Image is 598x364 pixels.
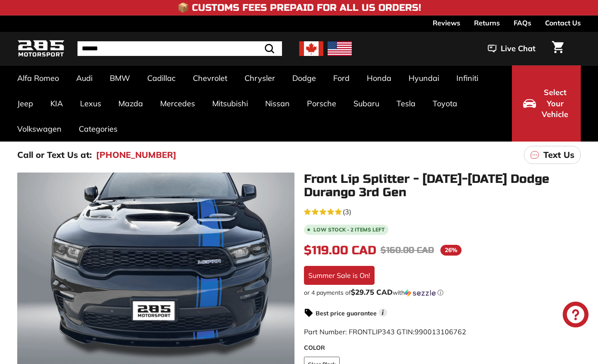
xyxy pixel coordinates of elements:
a: Ford [325,65,358,91]
div: Summer Sale is On! [304,266,375,285]
h1: Front Lip Splitter - [DATE]-[DATE] Dodge Durango 3rd Gen [304,173,581,199]
span: $160.00 CAD [381,245,434,256]
p: Call or Text Us at: [17,148,92,161]
a: Volkswagen [9,116,70,142]
span: 26% [440,245,462,256]
a: Mitsubishi [204,91,257,116]
a: Lexus [71,91,110,116]
span: Live Chat [501,43,536,54]
a: Honda [358,65,400,91]
a: Returns [474,15,500,30]
a: Cart [547,34,569,63]
a: KIA [42,91,71,116]
a: Mazda [110,91,152,116]
p: Text Us [543,148,574,161]
inbox-online-store-chat: Shopify online store chat [560,302,591,330]
a: Contact Us [545,15,581,30]
a: Jeep [9,91,42,116]
img: Sezzle [405,289,436,297]
h4: 📦 Customs Fees Prepaid for All US Orders! [177,3,421,13]
a: Alfa Romeo [9,65,68,91]
a: Tesla [388,91,424,116]
a: Categories [70,116,126,142]
span: 990013106762 [415,327,466,336]
input: Search [77,41,282,56]
a: Mercedes [152,91,204,116]
span: $119.00 CAD [304,243,376,258]
a: Infiniti [448,65,487,91]
a: Text Us [524,146,581,164]
a: 5.0 rating (3 votes) [304,206,581,217]
button: Live Chat [477,38,547,59]
a: [PHONE_NUMBER] [96,148,177,161]
strong: Best price guarantee [316,309,377,317]
a: Chrysler [236,65,284,91]
a: Dodge [284,65,325,91]
a: Subaru [345,91,388,116]
span: (3) [343,207,351,217]
a: BMW [101,65,139,91]
div: or 4 payments of with [304,288,581,297]
a: Audi [68,65,101,91]
span: i [379,308,387,317]
a: Chevrolet [184,65,236,91]
span: Part Number: FRONTLIP343 GTIN: [304,327,466,336]
a: Cadillac [139,65,184,91]
img: Logo_285_Motorsport_areodynamics_components [17,39,65,59]
span: Select Your Vehicle [540,87,570,120]
span: $29.75 CAD [351,287,393,296]
a: Porsche [298,91,345,116]
a: FAQs [514,15,531,30]
span: Low stock - 2 items left [313,227,385,232]
button: Select Your Vehicle [512,65,581,142]
a: Toyota [424,91,466,116]
a: Reviews [433,15,460,30]
label: COLOR [304,343,581,352]
a: Hyundai [400,65,448,91]
a: Nissan [257,91,298,116]
div: or 4 payments of$29.75 CADwithSezzle Click to learn more about Sezzle [304,288,581,297]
